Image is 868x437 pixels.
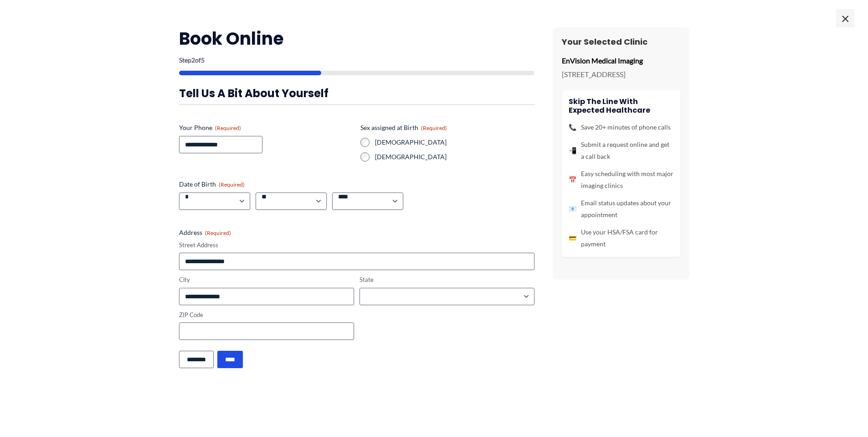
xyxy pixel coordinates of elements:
[569,139,673,162] li: Submit a request online and get a call back
[836,9,854,27] span: ×
[360,276,534,284] label: State
[179,123,353,132] label: Your Phone
[569,97,673,114] h4: Skip the line with Expected Healthcare
[179,180,245,189] legend: Date of Birth
[569,168,673,192] li: Easy scheduling with most major imaging clinics
[569,145,576,156] span: 📲
[375,152,534,161] label: [DEMOGRAPHIC_DATA]
[375,138,534,147] label: [DEMOGRAPHIC_DATA]
[569,226,673,250] li: Use your HSA/FSA card for payment
[179,241,534,250] label: Street Address
[179,228,231,237] legend: Address
[569,121,576,133] span: 📞
[205,229,231,236] span: (Required)
[179,57,534,63] p: Step of
[179,276,354,284] label: City
[569,121,673,133] li: Save 20+ minutes of phone calls
[562,54,680,68] p: EnVision Medical Imaging
[179,86,534,100] h3: Tell us a bit about yourself
[219,181,245,188] span: (Required)
[562,68,680,81] p: [STREET_ADDRESS]
[360,123,447,132] legend: Sex assigned at Birth
[201,56,205,64] span: 5
[569,203,576,215] span: 📧
[215,125,241,131] span: (Required)
[562,36,680,47] h3: Your Selected Clinic
[179,311,354,319] label: ZIP Code
[569,174,576,186] span: 📅
[569,197,673,221] li: Email status updates about your appointment
[179,27,534,50] h2: Book Online
[421,125,447,131] span: (Required)
[569,232,576,244] span: 💳
[191,56,195,64] span: 2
